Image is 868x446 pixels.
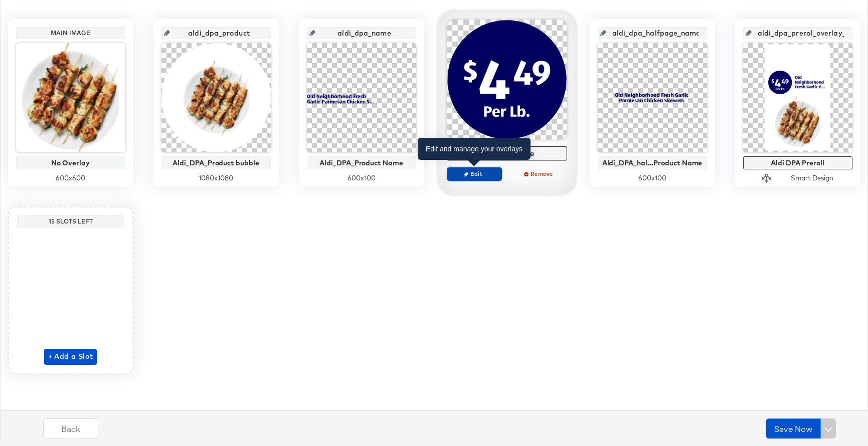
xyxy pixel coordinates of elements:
button: Edit [447,167,502,181]
span: Edit [451,170,497,177]
div: 600 x 600 [16,173,125,183]
div: 600 x 100 [598,173,707,183]
div: Aldi_DPA_Product bubble [164,159,268,167]
div: No Overlay [19,159,123,167]
div: Aldi DPA Preroll [746,159,850,167]
span: + Add a Slot [48,350,93,363]
button: Back [43,418,98,438]
div: 1080 x 1080 [161,173,271,183]
div: Aldi_DPA_Product Name [309,159,414,167]
div: Main Image [19,29,123,37]
button: Save Now [766,418,821,438]
div: 600 x 100 [307,173,416,183]
div: Smart Design [791,173,833,183]
div: 15 Slots Left [20,217,122,226]
div: Aldi_DPA_hal...Product Name [600,159,705,167]
span: Remove [516,170,562,177]
button: Remove [511,167,567,181]
div: aldi_dpa_price [449,149,564,158]
button: + Add a Slot [44,349,97,365]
